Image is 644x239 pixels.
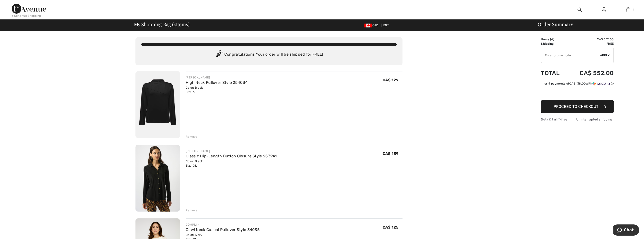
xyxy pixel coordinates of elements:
span: Apply [600,53,610,58]
span: CA$ 129 [382,78,398,82]
span: My Shopping Bag ( Items) [134,22,190,27]
img: Classic Hip-Length Button Closure Style 253941 [135,145,180,212]
div: Order Summary [532,22,641,27]
img: Congratulation2.svg [215,50,224,60]
button: Proceed to Checkout [541,100,614,113]
img: Sezzle [592,81,610,86]
span: CA$ 138.00 [569,82,586,85]
div: COMPLI K [186,222,260,227]
span: CA$ 159 [382,151,398,156]
span: 4 [551,38,553,41]
td: Free [567,42,614,46]
span: CAD [364,24,380,27]
div: < Continue Shopping [12,14,41,18]
td: CA$ 552.00 [567,37,614,42]
span: EN [383,24,389,27]
img: My Info [602,7,606,13]
div: Remove [186,135,198,139]
td: Shipping [541,42,567,46]
iframe: Opens a widget where you can chat to one of our agents [613,224,639,237]
img: High Neck Pullover Style 254034 [135,71,180,138]
a: 4 [616,7,640,13]
span: CA$ 125 [382,225,398,230]
td: Items ( ) [541,37,567,42]
span: 4 [174,21,176,27]
img: search the website [577,7,582,13]
div: [PERSON_NAME] [186,75,248,80]
div: Remove [186,208,198,213]
a: High Neck Pullover Style 254034 [186,80,248,85]
iframe: PayPal-paypal [541,87,614,98]
a: Classic Hip-Length Button Closure Style 253941 [186,154,277,158]
div: [PERSON_NAME] [186,149,277,153]
td: Total [541,65,567,81]
span: Proceed to Checkout [554,104,598,109]
div: or 4 payments ofCA$ 138.00withSezzle Click to learn more about Sezzle [541,81,614,87]
input: Promo code [541,48,600,63]
img: 1ère Avenue [12,4,46,14]
div: or 4 payments of with [544,81,614,86]
div: Duty & tariff-free | Uninterrupted shipping [541,117,614,122]
img: Canadian Dollar [364,24,372,27]
td: CA$ 552.00 [567,65,614,81]
a: Sign In [598,7,610,13]
div: Color: Black Size: 18 [186,85,248,94]
img: My Bag [626,7,630,13]
span: 4 [633,8,634,12]
div: Congratulations! Your order will be shipped for FREE! [141,50,397,60]
div: Color: Black Size: XL [186,159,277,168]
a: Cowl Neck Casual Pullover Style 34035 [186,227,260,232]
